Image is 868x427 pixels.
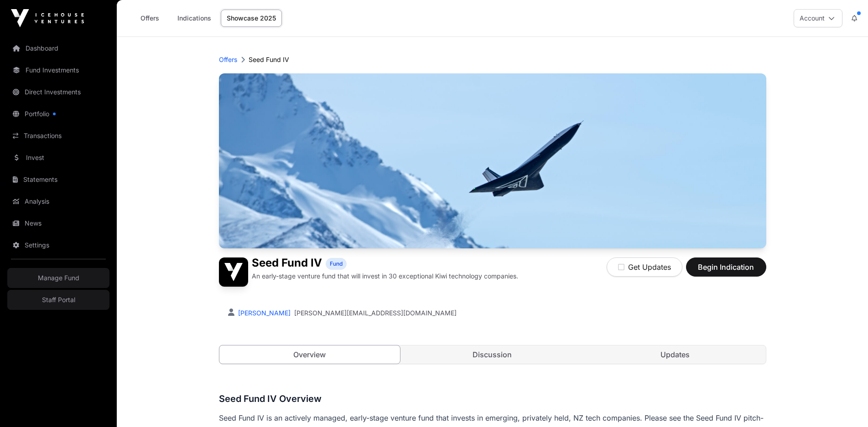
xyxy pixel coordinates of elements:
[697,262,755,273] span: Begin Indication
[7,268,109,288] a: Manage Fund
[131,10,168,27] a: Offers
[236,309,291,317] a: [PERSON_NAME]
[585,345,766,364] a: Updates
[7,235,109,255] a: Settings
[7,82,109,102] a: Direct Investments
[7,213,109,233] a: News
[172,10,217,27] a: Indications
[219,345,401,364] a: Overview
[794,9,842,27] button: Account
[330,260,343,268] span: Fund
[7,290,109,310] a: Staff Portal
[219,257,248,287] img: Seed Fund IV
[252,272,518,281] p: An early-stage venture fund that will invest in 30 exceptional Kiwi technology companies.
[7,38,109,58] a: Dashboard
[822,383,868,427] iframe: Chat Widget
[402,345,583,364] a: Discussion
[219,73,766,248] img: Seed Fund IV
[11,9,84,27] img: Icehouse Ventures Logo
[7,60,109,80] a: Fund Investments
[7,191,109,211] a: Analysis
[7,148,109,168] a: Invest
[7,104,109,124] a: Portfolio
[686,257,766,277] button: Begin Indication
[7,126,109,146] a: Transactions
[219,55,237,64] a: Offers
[294,309,457,318] a: [PERSON_NAME][EMAIL_ADDRESS][DOMAIN_NAME]
[7,170,109,190] a: Statements
[221,10,282,27] a: Showcase 2025
[607,257,682,277] button: Get Updates
[686,267,766,276] a: Begin Indication
[249,55,289,64] p: Seed Fund IV
[219,391,766,406] h3: Seed Fund IV Overview
[219,345,766,364] nav: Tabs
[252,257,322,270] h1: Seed Fund IV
